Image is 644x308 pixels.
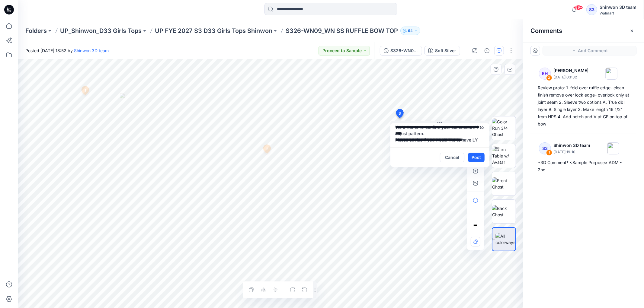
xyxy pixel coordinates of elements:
div: S326-WN09_WN SS RUFFLE BOW TOP [390,47,418,54]
button: Cancel [440,153,464,162]
span: 99+ [574,5,583,10]
span: Posted [DATE] 18:52 by [25,47,109,54]
p: Shinwon 3D team [553,142,590,149]
div: EH [539,68,551,80]
h2: Comments [530,27,562,34]
span: 3 [399,111,401,116]
div: Review proto: 1. fold over ruffle edge- clean finish remove over lock edge- overlock only at join... [538,84,630,128]
button: Add Comment [543,46,637,56]
img: Back Ghost [492,205,516,218]
img: All colorways [495,233,515,246]
div: S3 [586,4,597,15]
button: 64 [400,27,420,35]
div: *3D Comment* <Sample Purpose> ADM - 2nd [538,159,630,173]
div: S3 [539,142,551,154]
a: UP_Shinwon_D33 Girls Tops [60,27,142,35]
p: [DATE] 19:10 [553,149,590,155]
img: Color Run 3/4 Ghost [492,119,516,138]
div: Walmart [600,11,636,15]
a: Folders [25,27,47,35]
p: [DATE] 03:32 [553,74,588,80]
p: S326-WN09_WN SS RUFFLE BOW TOP [286,27,398,35]
a: UP FYE 2027 S3 D33 Girls Tops Shinwon [155,27,272,35]
p: 64 [408,27,413,34]
div: Soft Silver [435,47,456,54]
button: Post [468,153,485,162]
button: Soft Silver [425,46,460,56]
p: [PERSON_NAME] [553,67,588,74]
button: Details [482,46,492,56]
img: Turn Table w/ Avatar [492,146,516,165]
div: Shinwon 3D team [600,4,636,11]
div: 1 [546,150,552,156]
div: 2 [546,75,552,81]
a: Shinwon 3D team [74,48,109,53]
img: Front Ghost [492,177,516,190]
button: S326-WN09_WN SS RUFFLE BOW TOP [380,46,422,56]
